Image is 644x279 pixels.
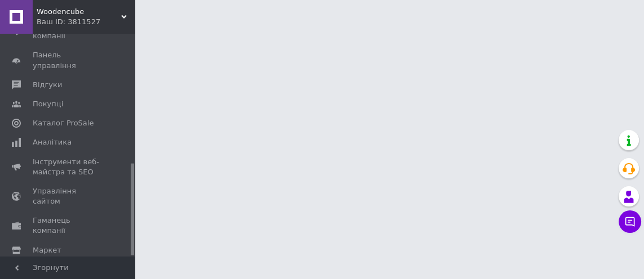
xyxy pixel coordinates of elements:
[33,245,61,255] span: Маркет
[33,118,94,128] span: Каталог ProSale
[33,80,62,90] span: Відгуки
[619,210,641,233] button: Чат з покупцем
[37,17,135,27] div: Ваш ID: 3811527
[33,157,104,177] span: Інструменти веб-майстра та SEO
[37,7,121,17] span: Woodencube
[33,50,104,70] span: Панель управління
[33,186,104,206] span: Управління сайтом
[33,99,63,109] span: Покупці
[33,215,104,236] span: Гаманець компанії
[33,137,72,147] span: Аналітика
